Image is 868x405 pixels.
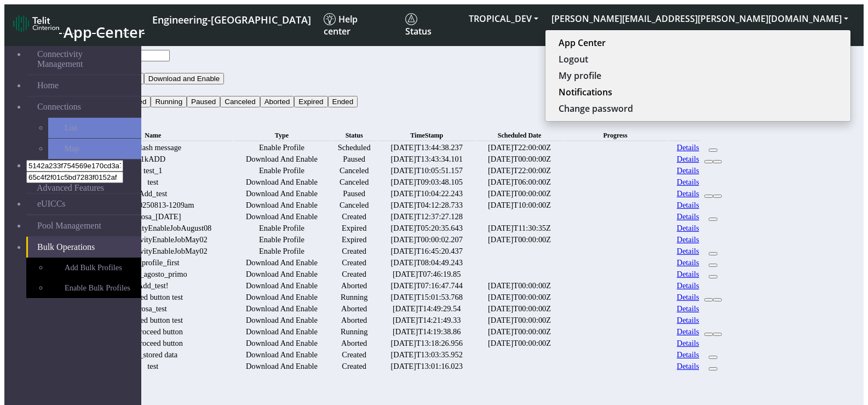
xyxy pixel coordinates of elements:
[378,177,475,187] td: [DATE]T09:03:48.105
[331,246,377,256] td: Created
[378,281,475,291] td: [DATE]T07:16:47.744
[476,200,562,210] td: [DATE]T10:00:00Z
[233,246,331,256] td: Enable Profile
[74,189,232,199] td: Add_test
[476,304,562,314] td: [DATE]T00:00:00Z
[331,304,377,314] td: Aborted
[220,96,260,107] button: Canceled
[331,177,377,187] td: Canceled
[476,223,562,233] td: [DATE]T11:30:35Z
[233,269,331,279] td: Download And Enable
[476,189,562,199] td: [DATE]T00:00:00Z
[26,237,141,258] a: Bulk Operations
[331,223,377,233] td: Expired
[74,200,232,210] td: TEST_20250813-1209am
[677,178,699,187] a: Details
[74,361,232,372] td: test
[545,35,850,51] button: App Center
[331,315,377,326] td: Aborted
[677,155,699,164] a: Details
[603,132,627,139] span: Progress
[73,119,727,129] div: Bulk Operations
[378,269,475,279] td: [DATE]T07:46:19.85
[677,293,699,302] a: Details
[476,327,562,337] td: [DATE]T00:00:00Z
[74,315,232,326] td: proceed button test
[74,350,232,360] td: test_stored data
[677,327,699,336] a: Details
[378,258,475,268] td: [DATE]T08:04:49.243
[405,13,417,25] img: status.svg
[378,212,475,222] td: [DATE]T12:37:27.128
[74,246,232,256] td: TestConnectivityEnableJobMay02
[260,96,295,107] button: Aborted
[324,13,358,37] span: Help center
[48,278,141,298] a: Enable Bulk Profiles
[331,189,377,199] td: Paused
[26,44,141,75] a: Connectivity Management
[144,73,224,84] button: Download and Enable
[498,132,542,139] span: Scheduled Date
[48,118,141,138] a: List
[233,281,331,291] td: Download And Enable
[378,350,475,360] td: [DATE]T13:03:35.952
[378,327,475,337] td: [DATE]T14:19:38.86
[331,338,377,349] td: Aborted
[26,215,141,236] a: Pool Management
[233,223,331,233] td: Enable Profile
[233,338,331,349] td: Download And Enable
[74,258,232,268] td: add_profile_first
[559,37,837,49] a: App Center
[74,142,232,153] td: test flash message
[152,9,311,29] a: Your current platform instance
[677,281,699,290] a: Details
[545,67,850,84] button: My profile
[233,292,331,303] td: Download And Enable
[74,304,232,314] td: rosa_test
[331,142,377,153] td: Scheduled
[74,292,232,303] td: proceed button test
[559,86,837,98] a: Notifications
[331,166,377,176] td: Canceled
[378,292,475,303] td: [DATE]T15:01:53.768
[233,235,331,245] td: Enable Profile
[48,139,141,159] a: Map
[677,339,699,348] a: Details
[378,304,475,314] td: [DATE]T14:49:29.54
[331,154,377,164] td: Paused
[545,100,850,117] button: Change password
[476,235,562,245] td: [DATE]T00:00:00Z
[331,281,377,291] td: Aborted
[476,315,562,326] td: [DATE]T00:00:00Z
[462,9,545,28] button: TROPICAL_DEV
[233,350,331,360] td: Download And Enable
[401,9,462,42] a: Status
[233,315,331,326] td: Download And Enable
[13,12,143,38] a: App Center
[405,13,432,37] span: Status
[378,189,475,199] td: [DATE]T10:04:22.243
[331,361,377,372] td: Created
[74,223,232,233] td: TestConnectivityEnableJobAugust08
[331,327,377,337] td: Running
[378,142,475,153] td: [DATE]T13:44:38.237
[74,338,232,349] td: test proceed button
[319,9,401,42] a: Help center
[233,200,331,210] td: Download And Enable
[378,154,475,164] td: [DATE]T13:43:34.101
[187,96,220,107] button: Paused
[26,96,141,117] a: Connections
[26,193,141,214] a: eUICCs
[65,123,77,133] span: List
[545,84,850,100] button: Notifications
[233,258,331,268] td: Download And Enable
[275,132,289,139] span: Type
[74,269,232,279] td: rosa_6_agosto_primo
[545,9,855,28] button: [PERSON_NAME][EMAIL_ADDRESS][PERSON_NAME][DOMAIN_NAME]
[476,281,562,291] td: [DATE]T00:00:00Z
[331,350,377,360] td: Created
[545,51,850,67] button: Logout
[145,132,161,139] span: Name
[331,292,377,303] td: Running
[233,154,331,164] td: Download And Enable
